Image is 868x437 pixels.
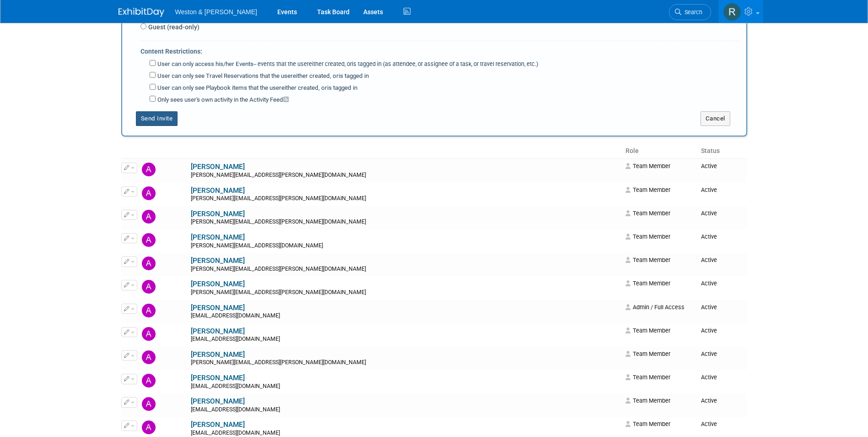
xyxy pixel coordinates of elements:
[625,210,670,217] span: Team Member
[701,163,717,169] span: Active
[701,111,730,126] button: Cancel
[625,186,670,193] span: Team Member
[625,397,670,404] span: Team Member
[701,350,717,357] span: Active
[191,350,245,359] a: [PERSON_NAME]
[140,41,739,58] div: Content Restrictions:
[191,430,620,437] div: [EMAIL_ADDRESS][DOMAIN_NAME]
[681,9,702,16] span: Search
[625,257,670,263] span: Team Member
[191,304,245,312] a: [PERSON_NAME]
[146,22,199,32] label: Guest (read-only)
[625,327,670,334] span: Team Member
[701,257,717,263] span: Active
[119,8,164,17] img: ExhibitDay
[156,84,357,93] label: User can only see Playbook items that the user is tagged in
[701,397,717,404] span: Active
[701,421,717,427] span: Active
[281,84,327,91] span: either created, or
[191,186,245,195] a: [PERSON_NAME]
[309,60,352,67] span: either created, or
[625,374,670,381] span: Team Member
[142,186,156,200] img: Alex Dwyer
[253,60,538,67] span: -- events that the user is tagged in (as attendee, or assignee of a task, or travel reservation, ...
[293,72,339,79] span: either created, or
[191,406,620,414] div: [EMAIL_ADDRESS][DOMAIN_NAME]
[191,218,620,226] div: [PERSON_NAME][EMAIL_ADDRESS][PERSON_NAME][DOMAIN_NAME]
[191,359,620,366] div: [PERSON_NAME][EMAIL_ADDRESS][PERSON_NAME][DOMAIN_NAME]
[191,421,245,429] a: [PERSON_NAME]
[697,143,747,159] th: Status
[701,186,717,193] span: Active
[625,304,685,311] span: Admin / Full Access
[136,111,178,126] button: Send Invite
[142,350,156,364] img: Andrew Reid
[191,257,245,265] a: [PERSON_NAME]
[142,327,156,341] img: Amy Patton
[191,336,620,343] div: [EMAIL_ADDRESS][DOMAIN_NAME]
[142,304,156,317] img: Amelia Smith
[191,374,245,382] a: [PERSON_NAME]
[701,327,717,334] span: Active
[191,172,620,179] div: [PERSON_NAME][EMAIL_ADDRESS][PERSON_NAME][DOMAIN_NAME]
[723,3,741,21] img: Roberta Sinclair
[156,96,289,104] label: Only sees user's own activity in the Activity Feed
[625,163,670,169] span: Team Member
[191,266,620,273] div: [PERSON_NAME][EMAIL_ADDRESS][PERSON_NAME][DOMAIN_NAME]
[701,210,717,217] span: Active
[142,421,156,434] img: Ashley Sweet
[191,312,620,320] div: [EMAIL_ADDRESS][DOMAIN_NAME]
[701,280,717,287] span: Active
[622,143,697,159] th: Role
[191,210,245,218] a: [PERSON_NAME]
[191,280,245,288] a: [PERSON_NAME]
[191,242,620,250] div: [PERSON_NAME][EMAIL_ADDRESS][DOMAIN_NAME]
[191,195,620,202] div: [PERSON_NAME][EMAIL_ADDRESS][PERSON_NAME][DOMAIN_NAME]
[142,257,156,270] img: Allie Goldberg
[191,289,620,296] div: [PERSON_NAME][EMAIL_ADDRESS][PERSON_NAME][DOMAIN_NAME]
[701,304,717,311] span: Active
[625,280,670,287] span: Team Member
[142,163,156,176] img: Aaron Kearnan
[156,60,538,69] label: User can only access his/her Events
[701,233,717,240] span: Active
[191,327,245,335] a: [PERSON_NAME]
[142,397,156,411] img: Ania Szemiot
[625,350,670,357] span: Team Member
[191,233,245,241] a: [PERSON_NAME]
[156,72,369,81] label: User can only see Travel Reservations that the user is tagged in
[142,280,156,294] img: Amanda Gittings
[142,210,156,224] img: Alex Simpson
[191,163,245,171] a: [PERSON_NAME]
[625,233,670,240] span: Team Member
[191,397,245,405] a: [PERSON_NAME]
[175,8,257,16] span: Weston & [PERSON_NAME]
[701,374,717,381] span: Active
[142,374,156,388] img: Andrew Walker
[191,383,620,390] div: [EMAIL_ADDRESS][DOMAIN_NAME]
[669,4,711,20] a: Search
[142,233,156,247] img: Alexandra Gaspar
[625,421,670,427] span: Team Member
